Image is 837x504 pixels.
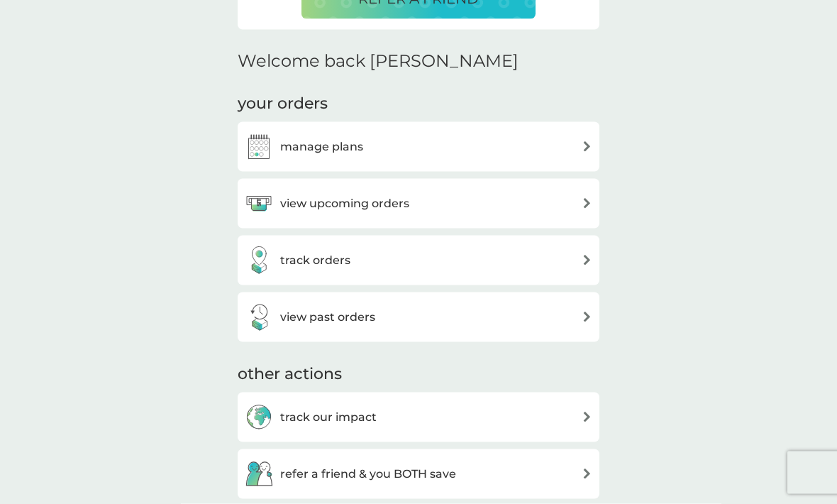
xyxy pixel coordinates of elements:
img: arrow right [582,198,592,209]
h3: track our impact [280,408,377,427]
img: arrow right [582,469,592,479]
img: arrow right [582,141,592,152]
h3: other actions [238,363,342,385]
h3: manage plans [280,138,363,156]
img: arrow right [582,255,592,265]
img: arrow right [582,312,592,322]
img: arrow right [582,412,592,422]
h3: view past orders [280,308,375,327]
h3: your orders [238,93,328,115]
h2: Welcome back [PERSON_NAME] [238,51,519,72]
h3: refer a friend & you BOTH save [280,465,456,483]
h3: view upcoming orders [280,195,409,213]
h3: track orders [280,251,350,270]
